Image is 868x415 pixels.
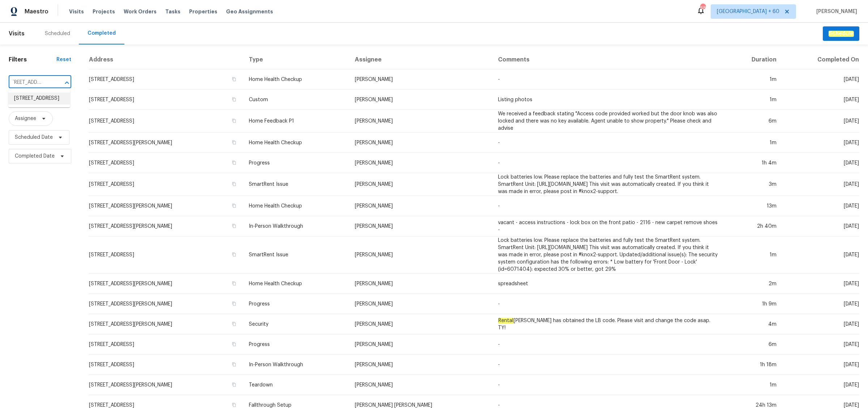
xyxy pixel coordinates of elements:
td: Security [243,314,349,334]
button: Copy Address [231,280,237,287]
td: - [492,196,723,216]
td: [PERSON_NAME] [349,334,492,355]
td: [DATE] [782,216,859,236]
button: Copy Address [231,117,237,124]
td: 2h 40m [724,216,783,236]
td: 6m [724,110,783,133]
td: [STREET_ADDRESS][PERSON_NAME] [89,216,243,236]
span: Tasks [165,9,180,14]
div: Completed [88,30,116,37]
td: [PERSON_NAME] [349,153,492,173]
td: [PERSON_NAME] [349,69,492,90]
td: [PERSON_NAME] [349,173,492,196]
td: Custom [243,90,349,110]
span: Visits [9,26,25,42]
td: [PERSON_NAME] [349,90,492,110]
button: Copy Address [231,96,237,103]
td: Listing photos [492,90,723,110]
td: In-Person Walkthrough [243,216,349,236]
th: Assignee [349,50,492,69]
td: 13m [724,196,783,216]
td: 1h 18m [724,355,783,375]
button: Copy Address [231,341,237,347]
td: SmartRent Issue [243,173,349,196]
button: Copy Address [231,381,237,388]
td: - [492,375,723,395]
td: - [492,133,723,153]
td: vacant - access instructions - lock box on the front patio - 2116 - new carpet remove shoes - [492,216,723,236]
div: Reset [56,56,71,63]
td: [PERSON_NAME] [349,314,492,334]
td: [STREET_ADDRESS] [89,90,243,110]
th: Comments [492,50,723,69]
td: 1m [724,90,783,110]
td: [DATE] [782,294,859,314]
td: [STREET_ADDRESS] [89,334,243,355]
em: Rental [498,318,514,324]
td: 1m [724,69,783,90]
td: [STREET_ADDRESS][PERSON_NAME] [89,375,243,395]
td: [DATE] [782,90,859,110]
h1: Filters [9,56,56,63]
td: Home Health Checkup [243,69,349,90]
td: [STREET_ADDRESS] [89,153,243,173]
td: [DATE] [782,236,859,274]
td: [DATE] [782,110,859,133]
button: Copy Address [231,181,237,187]
td: [STREET_ADDRESS] [89,355,243,375]
li: [STREET_ADDRESS] [8,93,70,104]
td: 1h 9m [724,294,783,314]
td: - [492,69,723,90]
td: [STREET_ADDRESS] [89,236,243,274]
span: Work Orders [124,8,157,15]
td: 1m [724,236,783,274]
td: - [492,334,723,355]
div: 684 [700,4,705,12]
span: [PERSON_NAME] [813,8,857,15]
th: Type [243,50,349,69]
td: Home Feedback P1 [243,110,349,133]
th: Duration [724,50,783,69]
td: 4m [724,314,783,334]
td: 3m [724,173,783,196]
span: Properties [189,8,217,15]
th: Completed On [782,50,859,69]
td: [PERSON_NAME] [349,294,492,314]
td: [PERSON_NAME] [349,216,492,236]
td: 1m [724,375,783,395]
td: Progress [243,334,349,355]
span: Assignee [15,115,36,122]
td: [PERSON_NAME] [349,274,492,294]
button: Copy Address [231,402,237,408]
td: - [492,153,723,173]
th: Address [89,50,243,69]
td: [DATE] [782,133,859,153]
td: Lock batteries low. Please replace the batteries and fully test the SmartRent system. SmartRent U... [492,236,723,274]
button: Close [62,78,72,88]
td: [STREET_ADDRESS][PERSON_NAME] [89,274,243,294]
button: Schedule [823,26,859,41]
td: [DATE] [782,355,859,375]
td: [DATE] [782,375,859,395]
td: 6m [724,334,783,355]
td: [PERSON_NAME] [349,375,492,395]
button: Copy Address [231,251,237,258]
span: [GEOGRAPHIC_DATA] + 60 [717,8,779,15]
td: [STREET_ADDRESS][PERSON_NAME] [89,133,243,153]
td: Progress [243,294,349,314]
button: Copy Address [231,76,237,82]
td: [PERSON_NAME] [349,355,492,375]
td: Teardown [243,375,349,395]
td: [DATE] [782,69,859,90]
button: Copy Address [231,300,237,307]
button: Copy Address [231,202,237,209]
button: Copy Address [231,361,237,368]
td: SmartRent Issue [243,236,349,274]
td: We received a feedback stating "Access code provided worked but the door knob was also locked and... [492,110,723,133]
td: In-Person Walkthrough [243,355,349,375]
td: [PERSON_NAME] [349,110,492,133]
td: [STREET_ADDRESS] [89,69,243,90]
td: Lock batteries low. Please replace the batteries and fully test the SmartRent system. SmartRent U... [492,173,723,196]
td: - [492,294,723,314]
span: Projects [93,8,115,15]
